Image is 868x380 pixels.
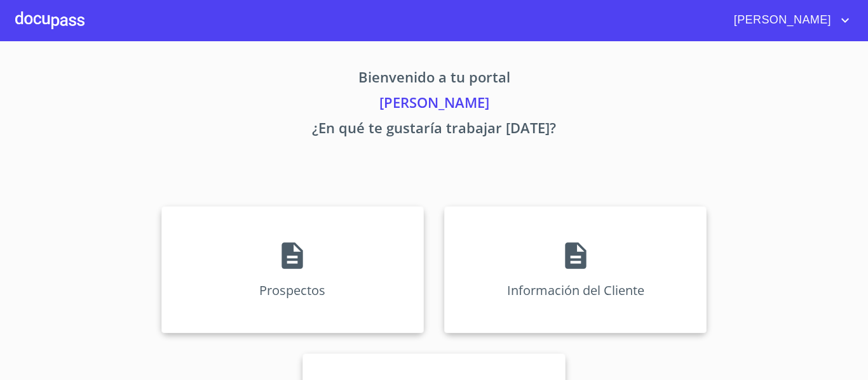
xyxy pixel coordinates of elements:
[724,10,853,30] button: account of current user
[259,282,325,299] p: Prospectos
[43,67,825,92] p: Bienvenido a tu portal
[43,117,825,143] p: ¿En qué te gustaría trabajar [DATE]?
[43,92,825,117] p: [PERSON_NAME]
[507,282,644,299] p: Información del Cliente
[724,10,837,30] span: [PERSON_NAME]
